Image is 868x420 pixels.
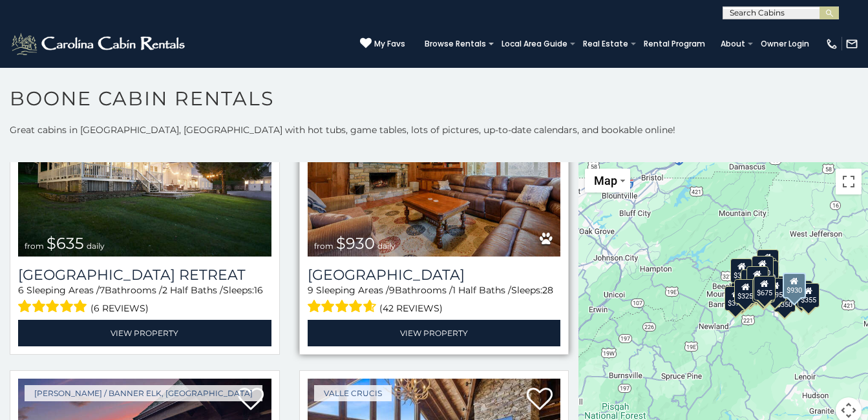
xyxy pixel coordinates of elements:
[18,284,271,317] div: Sleeping Areas / Bathrooms / Sleeps:
[254,284,263,296] span: 16
[100,284,105,296] span: 7
[757,249,779,274] div: $525
[25,241,44,251] span: from
[377,241,396,251] span: daily
[452,284,511,296] span: 1 Half Baths /
[798,283,820,308] div: $355
[308,266,561,284] h3: Appalachian Mountain Lodge
[308,266,561,284] a: [GEOGRAPHIC_DATA]
[336,234,375,253] span: $930
[754,35,816,53] a: Owner Login
[735,279,757,304] div: $325
[87,241,105,251] span: daily
[746,266,768,291] div: $210
[18,284,24,296] span: 6
[10,31,189,57] img: White-1-2.png
[162,284,223,296] span: 2 Half Baths /
[25,385,262,401] a: [PERSON_NAME] / Banner Elk, [GEOGRAPHIC_DATA]
[739,277,761,301] div: $395
[18,266,271,284] a: [GEOGRAPHIC_DATA] Retreat
[731,258,753,283] div: $305
[585,169,630,193] button: Change map style
[90,300,149,317] span: (6 reviews)
[308,87,561,257] img: Appalachian Mountain Lodge
[314,241,333,251] span: from
[374,38,405,50] span: My Favs
[637,35,712,53] a: Rental Program
[308,284,561,317] div: Sleeping Areas / Bathrooms / Sleeps:
[308,87,561,257] a: Appalachian Mountain Lodge from $930 daily
[389,284,395,296] span: 9
[18,87,271,257] a: Valley Farmhouse Retreat from $635 daily
[527,386,553,414] a: Add to favorites
[47,234,84,253] span: $635
[825,37,838,50] img: phone-regular-white.png
[379,300,443,317] span: (42 reviews)
[577,35,635,53] a: Real Estate
[495,35,574,53] a: Local Area Guide
[18,266,271,284] h3: Valley Farmhouse Retreat
[752,256,774,280] div: $320
[752,278,774,302] div: $315
[360,37,405,50] a: My Favs
[594,174,617,187] span: Map
[418,35,492,53] a: Browse Rentals
[308,320,561,346] a: View Property
[836,169,862,194] button: Toggle fullscreen view
[845,37,858,50] img: mail-regular-white.png
[725,286,747,311] div: $375
[783,273,806,299] div: $930
[18,87,271,257] img: Valley Farmhouse Retreat
[18,320,271,346] a: View Property
[754,276,776,300] div: $675
[714,35,752,53] a: About
[314,385,392,401] a: Valle Crucis
[542,284,553,296] span: 28
[308,284,313,296] span: 9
